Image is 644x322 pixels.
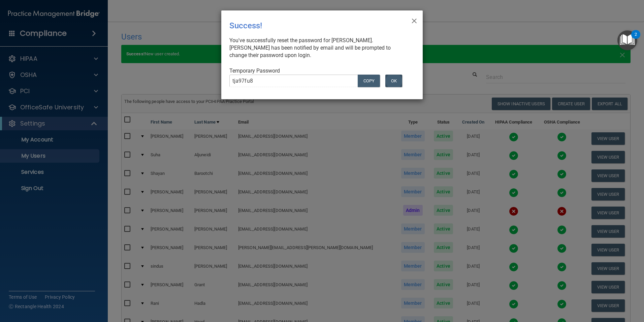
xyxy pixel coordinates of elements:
button: COPY [358,75,380,87]
iframe: Drift Widget Chat Controller [527,274,636,301]
span: × [411,13,417,27]
button: Open Resource Center, 2 new notifications [617,30,637,50]
div: You've successfully reset the password for [PERSON_NAME]. [PERSON_NAME] has been notified by emai... [229,37,409,59]
div: Success! [229,16,387,35]
span: Temporary Password [229,68,280,74]
button: OK [385,75,402,87]
div: 2 [635,34,637,43]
